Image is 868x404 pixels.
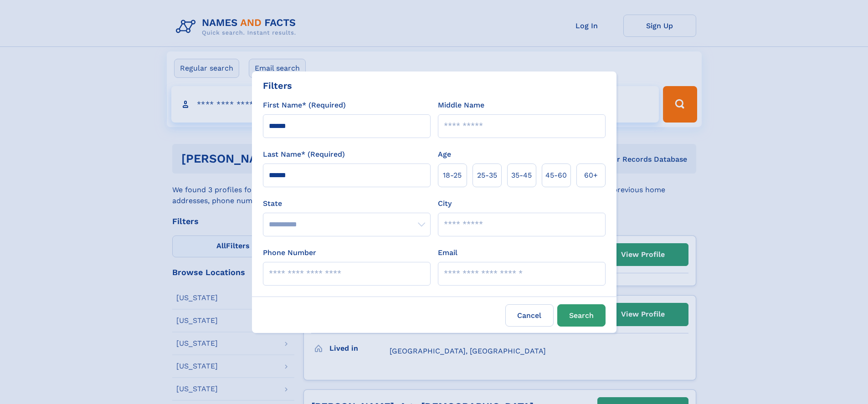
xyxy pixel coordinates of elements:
[263,247,316,258] label: Phone Number
[263,79,292,92] div: Filters
[263,198,431,209] label: State
[557,304,606,327] button: Search
[505,304,554,327] label: Cancel
[584,170,598,181] span: 60+
[438,198,452,209] label: City
[477,170,497,181] span: 25‑35
[438,149,451,160] label: Age
[545,170,567,181] span: 45‑60
[438,247,457,258] label: Email
[263,149,345,160] label: Last Name* (Required)
[263,100,346,111] label: First Name* (Required)
[443,170,462,181] span: 18‑25
[438,100,484,111] label: Middle Name
[511,170,532,181] span: 35‑45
